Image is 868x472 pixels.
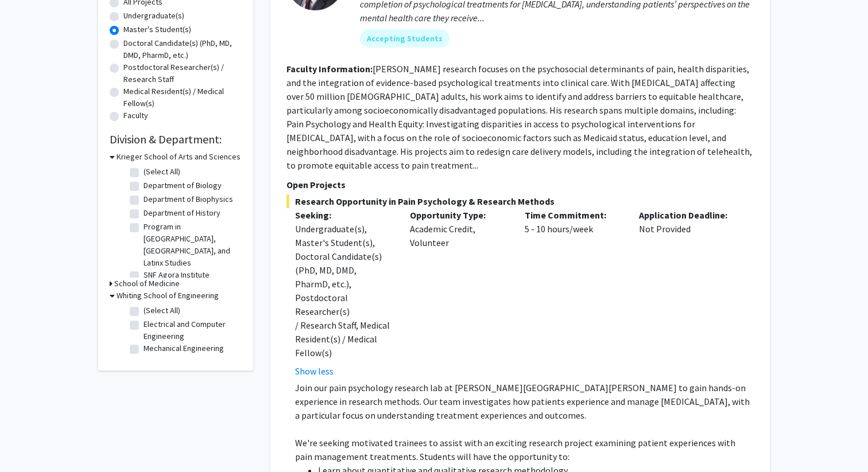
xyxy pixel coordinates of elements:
[286,194,754,208] span: Research Opportunity in Pain Psychology & Research Methods
[401,208,516,378] div: Academic Credit, Volunteer
[144,269,210,281] label: SNF Agora Institute
[295,208,393,222] p: Seeking:
[639,208,737,222] p: Application Deadline:
[144,166,180,178] label: (Select All)
[144,342,224,354] label: Mechanical Engineering
[295,381,754,422] p: Join our pain psychology research lab at [PERSON_NAME][GEOGRAPHIC_DATA][PERSON_NAME] to gain hand...
[123,37,242,61] label: Doctoral Candidate(s) (PhD, MD, DMD, PharmD, etc.)
[525,208,622,222] p: Time Commitment:
[144,180,222,192] label: Department of Biology
[286,63,752,171] fg-read-more: [PERSON_NAME] research focuses on the psychosocial determinants of pain, health disparities, and ...
[630,208,745,378] div: Not Provided
[110,132,242,146] h2: Division & Department:
[144,207,220,219] label: Department of History
[144,305,180,317] label: (Select All)
[286,63,373,75] b: Faculty Information:
[123,24,191,36] label: Master's Student(s)
[144,221,239,269] label: Program in [GEOGRAPHIC_DATA], [GEOGRAPHIC_DATA], and Latinx Studies
[117,151,241,163] h3: Krieger School of Arts and Sciences
[144,193,233,205] label: Department of Biophysics
[123,10,184,22] label: Undergraduate(s)
[123,61,242,85] label: Postdoctoral Researcher(s) / Research Staff
[286,178,754,192] p: Open Projects
[516,208,631,378] div: 5 - 10 hours/week
[123,85,242,110] label: Medical Resident(s) / Medical Fellow(s)
[9,420,49,463] iframe: Chat
[295,364,334,378] button: Show less
[360,29,449,48] mat-chip: Accepting Students
[295,436,754,463] p: We're seeking motivated trainees to assist with an exciting research project examining patient ex...
[144,318,239,342] label: Electrical and Computer Engineering
[117,290,219,302] h3: Whiting School of Engineering
[114,278,180,290] h3: School of Medicine
[123,110,148,122] label: Faculty
[295,222,393,360] div: Undergraduate(s), Master's Student(s), Doctoral Candidate(s) (PhD, MD, DMD, PharmD, etc.), Postdo...
[410,208,507,222] p: Opportunity Type:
